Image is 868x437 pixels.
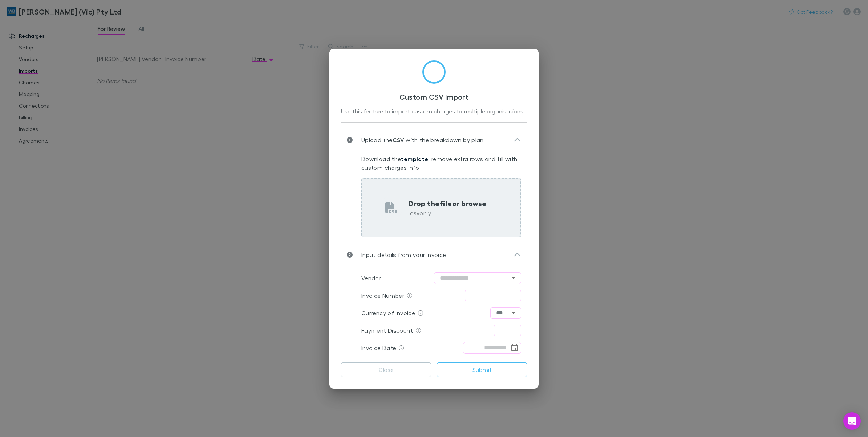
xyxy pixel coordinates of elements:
p: Invoice Date [361,344,396,352]
p: .csv only [409,209,487,217]
button: Choose date [510,343,520,353]
span: browse [461,199,487,208]
button: Close [341,362,431,377]
strong: CSV [393,136,404,144]
div: Upload theCSV with the breakdown by plan [341,128,527,152]
p: Invoice Number [361,291,404,300]
p: Drop the file or [409,198,487,209]
p: Upload the with the breakdown by plan [353,136,484,144]
p: Input details from your invoice [353,250,446,259]
button: Open [508,273,519,283]
p: Payment Discount [361,326,413,335]
a: template [401,155,428,163]
div: Open Intercom Messenger [843,412,861,430]
p: Currency of Invoice [361,309,415,317]
button: Submit [437,362,527,377]
button: Open [508,308,519,318]
p: Download the , remove extra rows and fill with custom charges info [361,155,521,172]
div: Input details from your invoice [341,243,527,266]
div: Use this feature to import custom charges to multiple organisations. [341,107,527,116]
h3: Custom CSV Import [341,92,527,101]
p: Vendor [361,274,381,282]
